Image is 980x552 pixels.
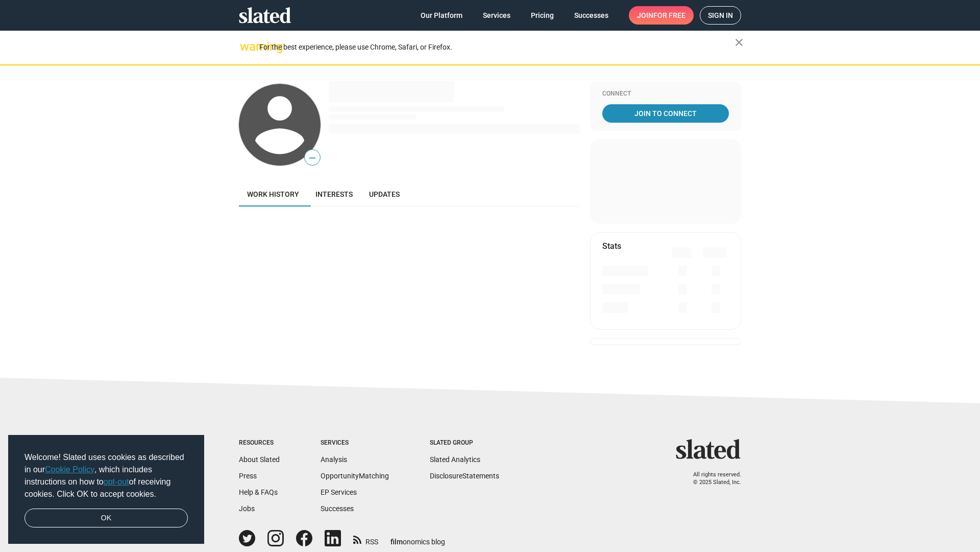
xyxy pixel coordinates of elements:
[700,6,741,25] a: Sign in
[653,6,685,25] span: for free
[637,6,685,25] span: Join
[239,182,307,206] a: Work history
[104,477,129,486] a: opt-out
[412,6,471,25] a: Our Platform
[430,472,499,480] a: DisclosureStatements
[315,190,353,198] span: Interests
[8,435,204,544] div: cookieconsent
[602,90,729,98] div: Connect
[321,439,389,447] div: Services
[523,6,562,25] a: Pricing
[390,529,445,547] a: filmonomics blog
[247,190,299,198] span: Work history
[321,472,389,480] a: OpportunityMatching
[602,104,729,123] a: Join To Connect
[239,488,278,496] a: Help & FAQs
[240,40,252,53] mat-icon: warning
[24,509,188,528] a: dismiss cookie message
[475,6,519,25] a: Services
[574,6,608,25] span: Successes
[430,439,499,447] div: Slated Group
[602,241,621,251] mat-card-title: Stats
[239,439,280,447] div: Resources
[321,488,357,496] a: EP Services
[682,471,741,486] p: All rights reserved. © 2025 Slated, Inc.
[239,504,255,513] a: Jobs
[239,455,280,464] a: About Slated
[353,531,378,547] a: RSS
[421,6,462,25] span: Our Platform
[483,6,510,25] span: Services
[708,7,733,24] span: Sign in
[369,190,400,198] span: Updates
[321,504,354,513] a: Successes
[24,451,188,500] span: Welcome! Slated uses cookies as described in our , which includes instructions on how to of recei...
[629,6,694,25] a: Joinfor free
[361,182,408,206] a: Updates
[239,472,257,480] a: Press
[430,455,480,464] a: Slated Analytics
[390,538,403,546] span: film
[566,6,617,25] a: Successes
[531,6,554,25] span: Pricing
[321,455,347,464] a: Analysis
[604,104,727,123] span: Join To Connect
[259,40,735,54] div: For the best experience, please use Chrome, Safari, or Firefox.
[305,151,320,165] span: —
[45,465,94,474] a: Cookie Policy
[733,36,745,49] mat-icon: close
[307,182,361,206] a: Interests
